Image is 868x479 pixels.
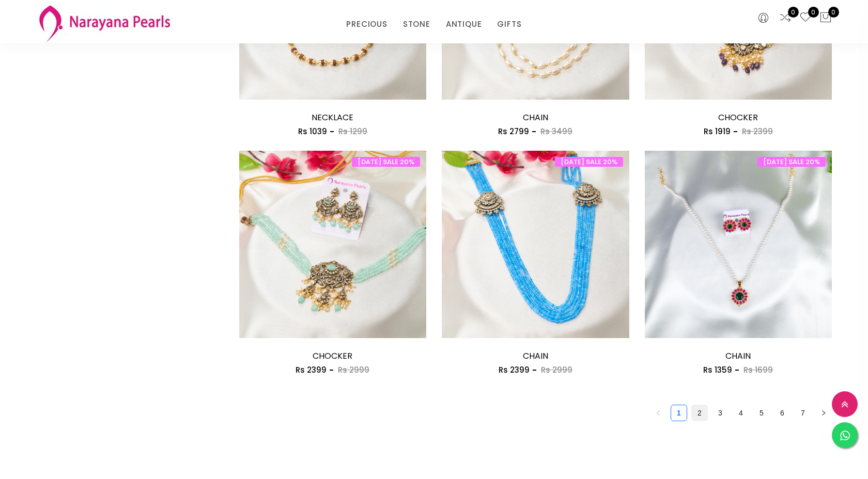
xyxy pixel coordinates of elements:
span: right [820,410,827,416]
li: 7 [795,405,811,421]
span: 0 [788,7,799,18]
a: 0 [799,11,812,25]
a: CHAIN [523,350,548,362]
button: right [815,405,832,421]
span: Rs 3499 [540,126,572,137]
a: 2 [692,405,707,421]
li: Next Page [815,405,832,421]
a: 4 [733,405,749,421]
span: Rs 2399 [499,364,530,375]
li: 3 [712,405,729,421]
button: 0 [819,11,832,25]
a: CHOCKER [313,350,352,362]
span: Rs 2999 [338,364,369,375]
li: 4 [733,405,749,421]
a: 3 [712,405,728,421]
a: 7 [795,405,811,421]
a: NECKLACE [312,111,353,123]
a: ANTIQUE [446,17,482,32]
a: 5 [754,405,769,421]
span: left [655,410,661,416]
span: [DATE] SALE 20% [555,157,623,167]
span: Rs 1919 [704,126,731,137]
span: Rs 2399 [742,126,773,137]
li: 5 [753,405,770,421]
span: Rs 2399 [296,364,327,375]
a: STONE [403,17,430,32]
li: Previous Page [650,405,667,421]
span: Rs 1039 [298,126,327,137]
a: 0 [779,11,792,25]
a: 6 [774,405,790,421]
span: 0 [808,7,819,18]
span: [DATE] SALE 20% [352,157,420,167]
span: Rs 2999 [541,364,572,375]
a: CHAIN [725,350,751,362]
span: 0 [828,7,839,18]
a: PRECIOUS [346,17,387,32]
li: 1 [671,405,687,421]
span: Rs 1359 [703,364,732,375]
span: [DATE] SALE 20% [757,157,826,167]
button: left [650,405,667,421]
li: 2 [691,405,708,421]
span: Rs 1699 [743,364,773,375]
a: CHOCKER [718,111,758,123]
a: GIFTS [497,17,521,32]
a: CHAIN [523,111,548,123]
li: 6 [774,405,791,421]
a: 1 [671,405,687,421]
span: Rs 1299 [338,126,367,137]
span: Rs 2799 [498,126,529,137]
